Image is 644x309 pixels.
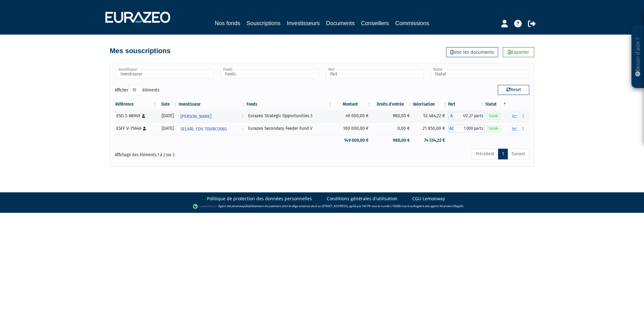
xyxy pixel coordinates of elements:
a: CGU Lemonway [412,196,445,202]
th: Montant: activer pour trier la colonne par ordre croissant [333,99,372,110]
p: Besoin d'aide ? [634,29,641,85]
img: 1732889491-logotype_eurazeo_blanc_rvb.png [105,12,170,23]
a: Conseillers [361,19,389,28]
th: Part: activer pour trier la colonne par ordre croissant [448,99,485,110]
i: [Français] Personne physique [142,114,145,118]
button: Reset [498,85,529,95]
div: [DATE] [159,113,176,119]
div: A - Eurazeo Strategic Opportunities 3 [448,112,485,120]
i: Voir l'investisseur [241,123,243,135]
div: Eurazeo Secondary Feeder Fund V [248,125,331,132]
a: Commissions [395,19,429,28]
th: Statut : activer pour trier la colonne par ordre d&eacute;croissant [485,99,508,110]
td: 21 850,00 € [413,122,448,135]
span: Valide [487,126,501,132]
th: Référence : activer pour trier la colonne par ordre croissant [115,99,157,110]
a: Registre des agents financiers (Regafi) [414,204,463,208]
img: logo-lemonway.png [193,203,217,210]
th: Fonds: activer pour trier la colonne par ordre croissant [246,99,333,110]
i: [Français] Personne physique [143,127,146,130]
div: ESFF V-75646 [116,125,155,132]
th: Date: activer pour trier la colonne par ordre croissant [157,99,178,110]
th: Droits d'entrée: activer pour trier la colonne par ordre croissant [372,99,413,110]
a: Investisseurs [287,19,320,28]
td: 0,00 € [372,122,413,135]
a: Documents [326,19,355,28]
td: 980,00 € [372,135,413,146]
a: Exporter [503,47,534,57]
span: 1 000 parts [454,124,485,133]
td: 980,00 € [372,110,413,122]
a: [PERSON_NAME] [178,110,246,122]
div: Affichage des éléments 1 à 2 sur 2 [115,148,282,158]
a: Conditions générales d'utilisation [327,196,397,202]
div: A2 - Eurazeo Secondary Feeder Fund V [448,124,485,133]
div: ESO 3-68949 [116,113,155,119]
span: A2 [448,124,454,133]
span: Valide [487,113,501,119]
td: 149 000,00 € [333,135,372,146]
a: 1 [498,149,508,159]
h4: Mes souscriptions [110,47,170,55]
td: 74 334,22 € [413,135,448,146]
a: Souscriptions [247,19,280,29]
a: Politique de protection des données personnelles [207,196,312,202]
th: Valorisation: activer pour trier la colonne par ordre croissant [413,99,448,110]
a: SELARL CDV TOURCOING [178,122,246,135]
th: Investisseur: activer pour trier la colonne par ordre croissant [178,99,246,110]
select: Afficheréléments [128,85,142,96]
span: SELARL CDV TOURCOING [180,123,227,135]
span: 417,27 parts [454,112,485,120]
span: [PERSON_NAME] [180,111,211,122]
a: Lemonway [230,204,245,208]
td: 49 000,00 € [333,110,372,122]
div: Eurazeo Strategic Opportunities 3 [248,113,331,119]
span: A [448,112,454,120]
td: 100 000,00 € [333,122,372,135]
td: 52 484,22 € [413,110,448,122]
i: Voir l'investisseur [241,111,243,122]
label: Afficher éléments [115,85,159,96]
a: Voir les documents [446,47,498,57]
div: - Agent de (établissement de paiement dont le siège social est situé au [STREET_ADDRESS], agréé p... [6,203,638,210]
a: Nos fonds [215,19,240,28]
div: [DATE] [159,125,176,132]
